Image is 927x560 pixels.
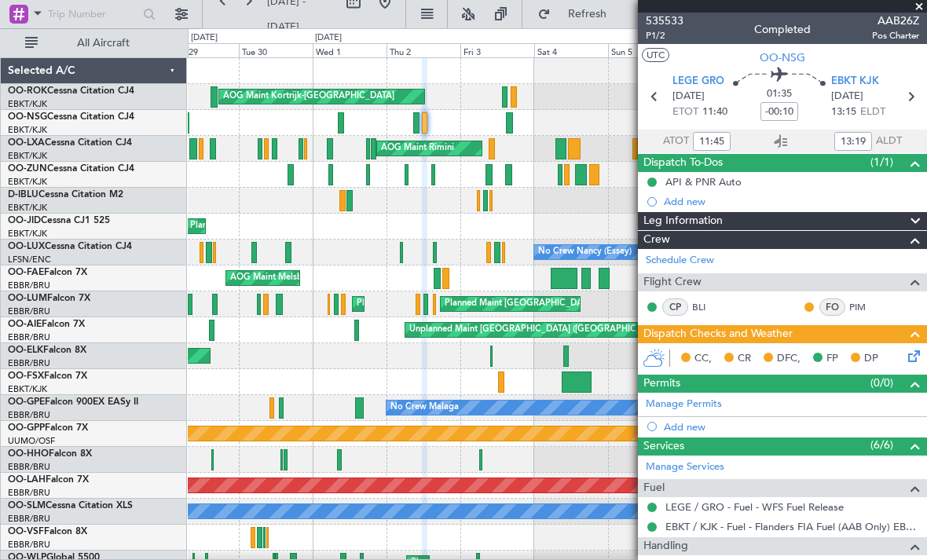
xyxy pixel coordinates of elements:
span: ALDT [876,134,902,149]
span: Handling [643,537,688,555]
span: OO-FSX [8,372,44,381]
span: OO-NSG [8,112,47,122]
span: (6/6) [870,437,893,453]
span: ELDT [860,104,885,120]
div: Wed 1 [313,43,387,57]
a: UUMO/OSF [8,435,55,447]
a: OO-ZUNCessna Citation CJ4 [8,164,134,174]
span: OO-FAE [8,268,44,277]
a: LEGE / GRO - Fuel - WFS Fuel Release [665,500,844,514]
span: (0/0) [870,375,893,391]
span: [DATE] [672,89,705,104]
span: OO-VSF [8,527,44,536]
a: OO-LXACessna Citation CJ4 [8,138,132,148]
a: EBKT/KJK [8,150,47,162]
a: Manage Services [646,459,724,475]
a: D-IBLUCessna Citation M2 [8,190,123,199]
div: AOG Maint Melsbroek Air Base [230,266,356,290]
div: FO [819,298,845,316]
span: Dispatch To-Dos [643,154,723,172]
a: OO-GPPFalcon 7X [8,423,88,433]
div: Sat 4 [534,43,608,57]
a: OO-LUXCessna Citation CJ4 [8,242,132,251]
div: Add new [664,420,919,434]
a: EBBR/BRU [8,461,50,473]
a: OO-LUMFalcon 7X [8,294,90,303]
span: Fuel [643,479,665,497]
a: OO-ELKFalcon 8X [8,346,86,355]
a: OO-JIDCessna CJ1 525 [8,216,110,225]
a: LFSN/ENC [8,254,51,265]
span: [DATE] [831,89,863,104]
span: OO-JID [8,216,41,225]
span: CR [738,351,751,367]
a: EBKT/KJK [8,176,47,188]
span: OO-SLM [8,501,46,511]
a: EBBR/BRU [8,306,50,317]
span: OO-LUX [8,242,45,251]
span: OO-GPP [8,423,45,433]
div: Planned Maint Kortrijk-[GEOGRAPHIC_DATA] [190,214,373,238]
div: Planned Maint [GEOGRAPHIC_DATA] ([GEOGRAPHIC_DATA] National) [357,292,641,316]
input: --:-- [834,132,872,151]
a: OO-FSXFalcon 7X [8,372,87,381]
a: OO-ROKCessna Citation CJ4 [8,86,134,96]
button: UTC [642,48,669,62]
span: All Aircraft [41,38,166,49]
span: 01:35 [767,86,792,102]
div: Unplanned Maint [GEOGRAPHIC_DATA] ([GEOGRAPHIC_DATA]) [409,318,668,342]
div: Completed [754,21,811,38]
input: --:-- [693,132,731,151]
div: Tue 30 [239,43,313,57]
a: OO-LAHFalcon 7X [8,475,89,485]
div: No Crew Nancy (Essey) [538,240,632,264]
div: Mon 29 [165,43,239,57]
a: OO-SLMCessna Citation XLS [8,501,133,511]
span: ATOT [663,134,689,149]
a: EBBR/BRU [8,513,50,525]
span: LEGE GRO [672,74,724,90]
span: 535533 [646,13,683,29]
a: OO-HHOFalcon 8X [8,449,92,459]
span: OO-GPE [8,397,45,407]
span: CC, [694,351,712,367]
span: AAB26Z [872,13,919,29]
span: OO-ZUN [8,164,47,174]
div: [DATE] [315,31,342,45]
span: OO-LXA [8,138,45,148]
div: [DATE] [191,31,218,45]
a: EBBR/BRU [8,539,50,551]
span: Services [643,437,684,456]
a: EBBR/BRU [8,409,50,421]
span: OO-AIE [8,320,42,329]
span: P1/2 [646,29,683,42]
div: Fri 3 [460,43,534,57]
div: API & PNR Auto [665,175,742,188]
span: (1/1) [870,154,893,170]
a: Schedule Crew [646,253,714,269]
button: Refresh [530,2,625,27]
div: Thu 2 [387,43,460,57]
a: EBKT/KJK [8,124,47,136]
a: OO-VSFFalcon 8X [8,527,87,536]
a: EBKT/KJK [8,98,47,110]
div: Planned Maint [GEOGRAPHIC_DATA] ([GEOGRAPHIC_DATA] National) [445,292,729,316]
span: OO-ROK [8,86,47,96]
a: Manage Permits [646,397,722,412]
div: No Crew Malaga [390,396,459,419]
span: 11:40 [702,104,727,120]
span: Leg Information [643,212,723,230]
span: OO-NSG [760,49,805,66]
span: DFC, [777,351,801,367]
div: Add new [664,195,919,208]
input: Trip Number [48,2,138,26]
span: FP [826,351,838,367]
a: PIM [849,300,885,314]
a: OO-GPEFalcon 900EX EASy II [8,397,138,407]
a: BLI [692,300,727,314]
button: All Aircraft [17,31,170,56]
a: EBKT / KJK - Fuel - Flanders FIA Fuel (AAB Only) EBKT / KJK [665,520,919,533]
span: D-IBLU [8,190,38,199]
div: AOG Maint Rimini [381,137,454,160]
span: EBKT KJK [831,74,879,90]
